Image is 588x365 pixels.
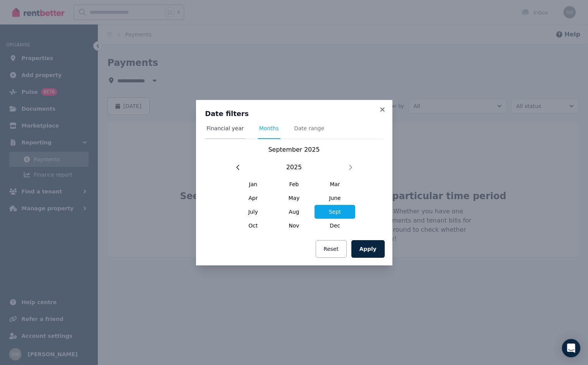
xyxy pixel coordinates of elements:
[207,124,244,132] span: Financial year
[562,339,580,357] div: Open Intercom Messenger
[315,219,356,232] span: Dec
[273,205,315,219] span: Aug
[205,109,383,118] h3: Date filters
[315,191,356,205] span: June
[273,177,315,191] span: Feb
[315,205,356,219] span: Sept
[315,177,356,191] span: Mar
[286,163,302,172] span: 2025
[273,219,315,232] span: Nov
[233,191,274,205] span: Apr
[351,240,385,258] button: Apply
[233,219,274,232] span: Oct
[268,146,320,153] span: September 2025
[233,177,274,191] span: Jan
[316,240,347,258] button: Reset
[205,124,383,139] nav: Tabs
[233,205,274,219] span: July
[294,124,324,132] span: Date range
[273,191,315,205] span: May
[259,124,279,132] span: Months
